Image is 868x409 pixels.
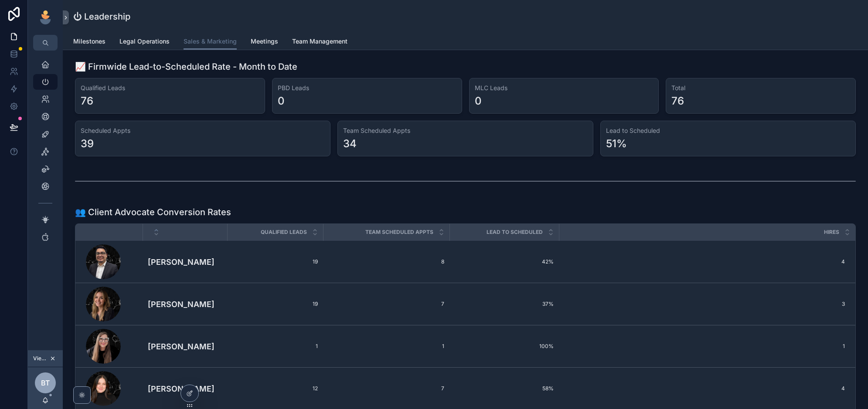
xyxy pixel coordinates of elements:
[38,10,52,24] img: App logo
[455,258,554,265] span: 42%
[606,137,627,151] div: 51%
[343,126,587,135] h3: Team Scheduled Appts
[455,301,554,308] span: 37%
[487,229,543,236] span: Lead to Scheduled
[232,343,318,350] span: 1
[232,385,318,392] span: 12
[328,301,444,308] span: 7
[328,343,444,350] span: 1
[81,137,94,151] div: 39
[606,126,850,135] h3: Lead to Scheduled
[343,137,357,151] div: 34
[184,37,237,46] span: Sales & Marketing
[119,34,170,51] a: Legal Operations
[559,385,845,392] span: 4
[75,61,297,73] h1: 📈 Firmwide Lead-to-Scheduled Rate - Month to Date
[232,258,318,265] span: 19
[278,94,285,108] div: 0
[232,301,318,308] span: 19
[73,10,130,23] h1: ⏻ Leadership
[41,378,50,388] span: BT
[75,206,231,218] h1: 👥 Client Advocate Conversion Rates
[251,34,278,51] a: Meetings
[148,383,222,395] h4: [PERSON_NAME]
[261,229,307,236] span: Qualified Leads
[559,258,845,265] span: 4
[148,341,222,352] h4: [PERSON_NAME]
[184,34,237,50] a: Sales & Marketing
[81,84,259,92] h3: Qualified Leads
[292,34,347,51] a: Team Management
[671,94,684,108] div: 76
[559,301,845,308] span: 3
[119,37,170,46] span: Legal Operations
[28,51,63,256] div: scrollable content
[73,37,106,46] span: Milestones
[475,84,654,92] h3: MLC Leads
[73,34,106,51] a: Milestones
[365,229,433,236] span: Team Scheduled Appts
[671,84,850,92] h3: Total
[81,126,325,135] h3: Scheduled Appts
[148,298,222,310] h4: [PERSON_NAME]
[475,94,482,108] div: 0
[148,256,222,268] h4: [PERSON_NAME]
[328,385,444,392] span: 7
[328,258,444,265] span: 8
[33,355,48,362] span: Viewing as [PERSON_NAME]
[559,343,845,350] span: 1
[292,37,347,46] span: Team Management
[81,94,93,108] div: 76
[251,37,278,46] span: Meetings
[455,385,554,392] span: 58%
[824,229,839,236] span: Hires
[278,84,456,92] h3: PBD Leads
[455,343,554,350] span: 100%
